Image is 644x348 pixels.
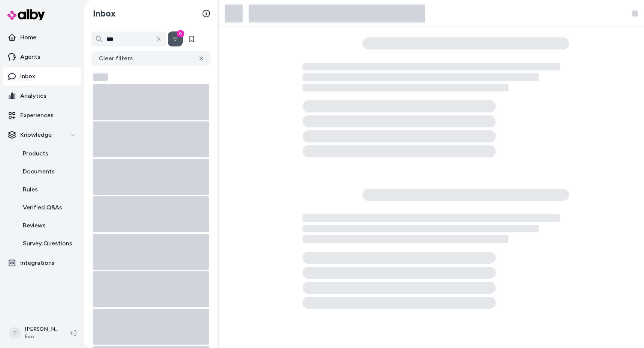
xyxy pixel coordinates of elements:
button: T[PERSON_NAME]Evo [4,321,64,345]
a: Analytics [3,87,81,105]
p: Reviews [23,221,46,230]
p: Verified Q&As [23,203,62,212]
p: Products [23,149,48,158]
span: T [9,327,21,339]
a: Experiences [3,106,81,124]
h2: Inbox [93,8,116,19]
button: Clear filters [91,51,211,66]
div: 0 [177,30,184,37]
a: Inbox [3,67,81,85]
a: Rules [15,181,81,199]
a: Reviews [15,217,81,234]
p: Agents [20,52,40,61]
a: Documents [15,163,81,181]
a: Products [15,145,81,163]
p: Analytics [20,91,46,100]
p: Integrations [20,258,55,267]
p: Experiences [20,111,54,120]
p: Inbox [20,72,35,81]
p: Documents [23,167,55,176]
a: Agents [3,48,81,66]
a: Verified Q&As [15,199,81,217]
a: Integrations [3,254,81,272]
p: Survey Questions [23,239,72,248]
p: [PERSON_NAME] [25,326,58,333]
a: Survey Questions [15,234,81,252]
button: Filter [168,31,183,46]
p: Home [20,33,36,42]
a: Home [3,28,81,46]
button: Knowledge [3,126,81,144]
img: alby Logo [7,9,45,20]
p: Knowledge [20,130,52,139]
span: Evo [25,333,58,341]
p: Rules [23,185,38,194]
